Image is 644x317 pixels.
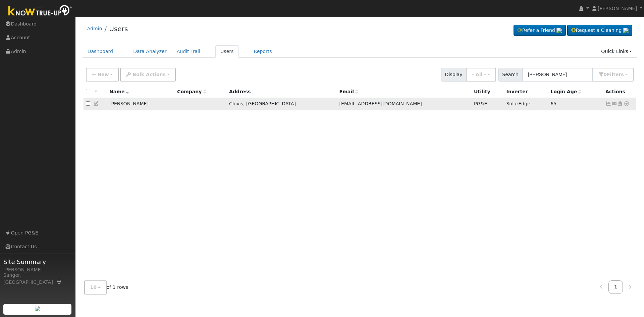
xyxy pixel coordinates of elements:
[128,45,172,58] a: Data Analyzer
[229,88,334,95] div: Address
[90,284,97,290] span: 10
[107,98,175,110] td: [PERSON_NAME]
[249,45,277,58] a: Reports
[109,25,128,33] a: Users
[109,89,129,94] span: Name
[550,89,581,94] span: Days since last login
[605,88,634,95] div: Actions
[506,101,530,106] span: SolarEdge
[617,101,623,106] a: Login As
[623,28,629,33] img: retrieve
[556,28,562,33] img: retrieve
[3,272,72,286] div: Sanger, [GEOGRAPHIC_DATA]
[498,68,522,82] span: Search
[550,101,556,106] span: 06/30/2025 10:08:05 AM
[120,68,175,82] button: Bulk Actions
[94,101,100,106] a: Edit User
[611,100,618,107] a: dchaas57@gmail.com
[466,68,496,82] button: - All -
[596,45,637,58] a: Quick Links
[132,72,166,77] span: Bulk Actions
[339,89,358,94] span: Email
[172,45,205,58] a: Audit Trail
[474,88,502,95] div: Utility
[514,25,566,36] a: Refer a Friend
[605,101,611,106] a: Show Graph
[474,101,487,106] span: PG&E
[506,88,546,95] div: Inverter
[607,72,624,77] span: Filter
[83,45,118,58] a: Dashboard
[56,279,62,285] a: Map
[35,306,40,311] img: retrieve
[215,45,239,58] a: Users
[84,280,128,294] span: of 1 rows
[608,280,623,294] a: 1
[3,266,72,273] div: [PERSON_NAME]
[177,89,206,94] span: Company name
[3,257,72,266] span: Site Summary
[522,68,593,82] input: Search
[621,72,624,77] span: s
[339,101,422,106] span: [EMAIL_ADDRESS][DOMAIN_NAME]
[227,98,337,110] td: Clovis, [GEOGRAPHIC_DATA]
[84,280,107,294] button: 10
[87,26,102,31] a: Admin
[97,72,109,77] span: New
[5,4,75,19] img: Know True-Up
[593,68,634,82] button: 0Filters
[598,6,637,11] span: [PERSON_NAME]
[86,68,119,82] button: New
[441,68,466,82] span: Display
[624,100,630,107] a: Other actions
[567,25,632,36] a: Request a Cleaning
